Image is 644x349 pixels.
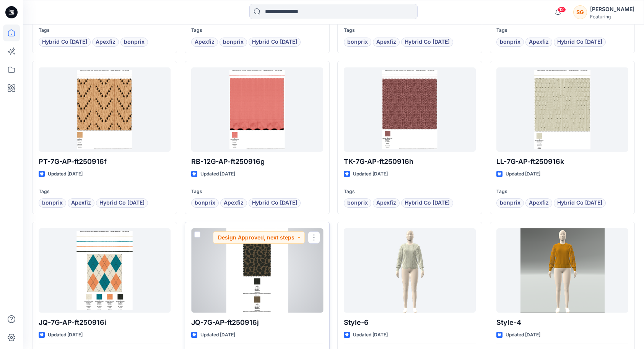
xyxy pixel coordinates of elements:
[39,188,171,196] p: Tags
[224,198,244,208] span: Apexfiz
[344,228,476,313] a: Style-6
[496,317,628,328] p: Style-4
[200,170,235,178] p: Updated [DATE]
[48,331,83,339] p: Updated [DATE]
[124,38,145,47] span: bonprix
[39,67,171,152] a: PT-7G-AP-ft250916f
[376,38,396,47] span: Apexfiz
[39,156,171,167] p: PT-7G-AP-ft250916f
[496,156,628,167] p: LL-7G-AP-ft250916k
[500,38,520,47] span: bonprix
[195,198,215,208] span: bonprix
[496,188,628,196] p: Tags
[347,38,368,47] span: bonprix
[191,26,323,34] p: Tags
[195,38,215,47] span: Apexfiz
[590,14,634,20] div: Featuring
[191,156,323,167] p: RB-12G-AP-ft250916g
[376,198,396,208] span: Apexfiz
[39,228,171,313] a: JQ-7G-AP-ft250916i
[48,170,83,178] p: Updated [DATE]
[39,317,171,328] p: JQ-7G-AP-ft250916i
[529,198,549,208] span: Apexfiz
[223,38,244,47] span: bonprix
[42,198,63,208] span: bonprix
[344,26,476,34] p: Tags
[344,156,476,167] p: TK-7G-AP-ft250916h
[500,198,520,208] span: bonprix
[252,38,297,47] span: Hybrid Co [DATE]
[590,5,634,14] div: [PERSON_NAME]
[252,198,297,208] span: Hybrid Co [DATE]
[191,317,323,328] p: JQ-7G-AP-ft250916j
[496,67,628,152] a: LL-7G-AP-ft250916k
[344,188,476,196] p: Tags
[39,26,171,34] p: Tags
[191,228,323,313] a: JQ-7G-AP-ft250916j
[353,331,388,339] p: Updated [DATE]
[71,198,91,208] span: Apexfiz
[96,38,115,47] span: Apexfiz
[344,67,476,152] a: TK-7G-AP-ft250916h
[573,5,587,19] div: SG
[353,170,388,178] p: Updated [DATE]
[42,38,87,47] span: Hybrid Co [DATE]
[347,198,368,208] span: bonprix
[344,317,476,328] p: Style-6
[99,198,145,208] span: Hybrid Co [DATE]
[191,188,323,196] p: Tags
[405,38,450,47] span: Hybrid Co [DATE]
[496,228,628,313] a: Style-4
[506,331,540,339] p: Updated [DATE]
[191,67,323,152] a: RB-12G-AP-ft250916g
[529,38,549,47] span: Apexfiz
[558,7,566,13] span: 12
[405,198,450,208] span: Hybrid Co [DATE]
[496,26,628,34] p: Tags
[557,38,602,47] span: Hybrid Co [DATE]
[557,198,602,208] span: Hybrid Co [DATE]
[200,331,235,339] p: Updated [DATE]
[506,170,540,178] p: Updated [DATE]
